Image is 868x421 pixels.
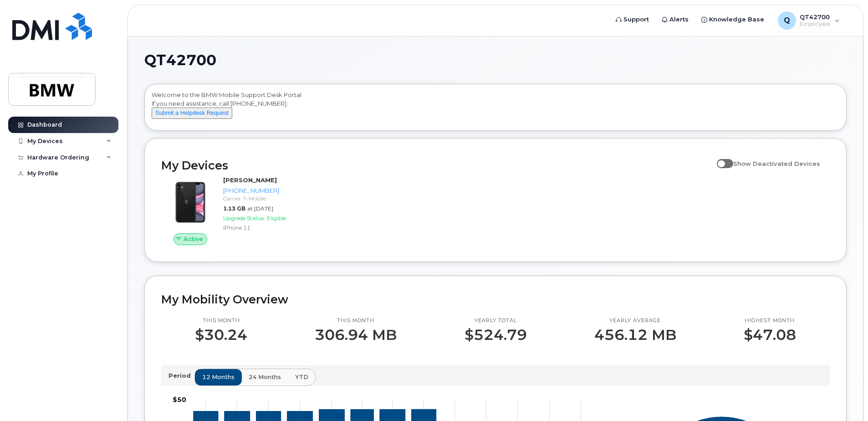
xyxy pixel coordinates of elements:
[717,155,724,162] input: Show Deactivated Devices
[465,327,527,343] p: $524.79
[195,317,247,324] p: This month
[223,215,265,221] span: Upgrade Status:
[315,317,397,324] p: This month
[152,91,839,127] div: Welcome to the BMW Mobile Support Desk Portal If you need assistance, call [PHONE_NUMBER].
[161,293,830,306] h2: My Mobility Overview
[267,215,286,221] span: Eligible
[168,371,194,380] p: Period
[249,373,281,381] span: 24 months
[223,224,317,231] div: iPhone 11
[173,395,186,404] tspan: $50
[744,327,796,343] p: $47.08
[733,160,820,167] span: Show Deactivated Devices
[161,159,712,172] h2: My Devices
[223,176,277,184] strong: [PERSON_NAME]
[295,373,308,381] span: YTD
[152,109,232,116] a: Submit a Helpdesk Request
[247,205,273,212] span: at [DATE]
[184,235,203,243] span: Active
[223,205,245,212] span: 1.13 GB
[594,317,676,324] p: Yearly average
[223,195,317,202] div: Carrier: T-Mobile
[195,327,247,343] p: $30.24
[223,186,317,195] div: [PHONE_NUMBER]
[144,53,216,67] span: QT42700
[465,317,527,324] p: Yearly total
[161,176,320,245] a: Active[PERSON_NAME][PHONE_NUMBER]Carrier: T-Mobile1.13 GBat [DATE]Upgrade Status:EligibleiPhone 11
[594,327,676,343] p: 456.12 MB
[744,317,796,324] p: Highest month
[152,108,232,119] button: Submit a Helpdesk Request
[168,180,212,224] img: iPhone_11.jpg
[315,327,397,343] p: 306.94 MB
